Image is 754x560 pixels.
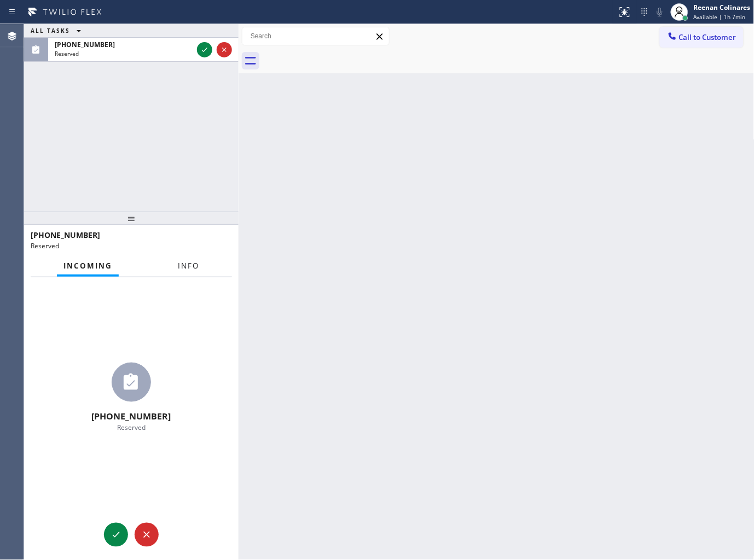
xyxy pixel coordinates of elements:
[24,24,92,37] button: ALL TASKS
[652,4,668,20] button: Mute
[57,255,119,277] button: Incoming
[197,42,212,57] button: Accept
[178,261,199,271] span: Info
[31,27,70,34] span: ALL TASKS
[31,241,59,250] span: Reserved
[660,27,744,48] button: Call to Customer
[55,40,115,49] span: [PHONE_NUMBER]
[135,523,159,547] button: Reject
[694,3,751,12] div: Reenan Colinares
[92,410,171,422] span: [PHONE_NUMBER]
[117,423,146,433] span: Reserved
[242,27,389,45] input: Search
[55,50,79,57] span: Reserved
[171,255,206,277] button: Info
[104,523,128,547] button: Accept
[31,230,100,240] span: [PHONE_NUMBER]
[63,261,112,271] span: Incoming
[679,32,736,42] span: Call to Customer
[694,13,746,21] span: Available | 1h 7min
[217,42,232,57] button: Reject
